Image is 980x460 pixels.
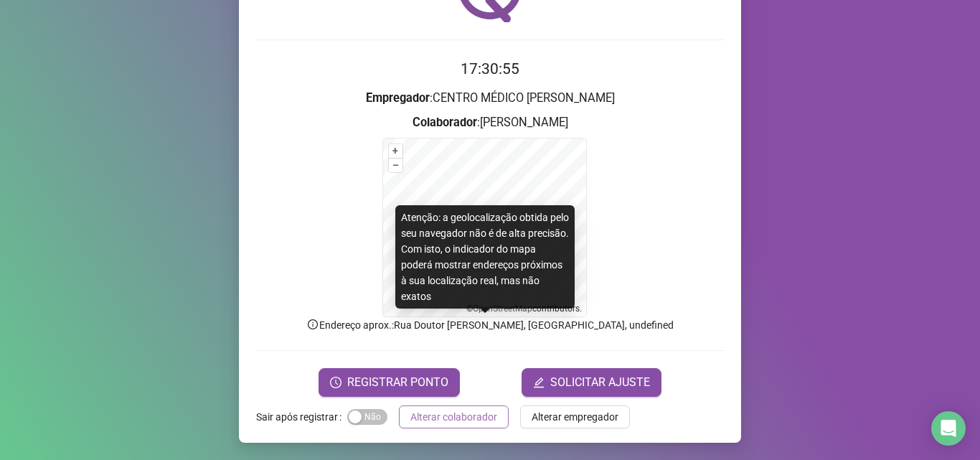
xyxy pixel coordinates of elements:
[413,116,477,129] strong: Colaborador
[520,405,630,428] button: Alterar empregador
[410,409,497,425] span: Alterar colaborador
[399,405,509,428] button: Alterar colaborador
[389,144,402,158] button: +
[466,304,582,314] li: © contributors.
[533,377,545,388] span: edit
[256,113,724,132] h3: : [PERSON_NAME]
[256,405,347,428] label: Sair após registrar
[473,304,532,314] a: OpenStreetMap
[532,409,618,425] span: Alterar empregador
[550,374,650,391] span: SOLICITAR AJUSTE
[306,318,319,331] span: info-circle
[256,89,724,108] h3: : CENTRO MÉDICO [PERSON_NAME]
[389,159,402,172] button: –
[522,368,661,397] button: editSOLICITAR AJUSTE
[319,368,460,397] button: REGISTRAR PONTO
[256,317,724,333] p: Endereço aprox. : Rua Doutor [PERSON_NAME], [GEOGRAPHIC_DATA], undefined
[931,411,966,446] div: Open Intercom Messenger
[461,60,519,78] time: 17:30:55
[347,374,448,391] span: REGISTRAR PONTO
[366,91,430,105] strong: Empregador
[330,377,341,388] span: clock-circle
